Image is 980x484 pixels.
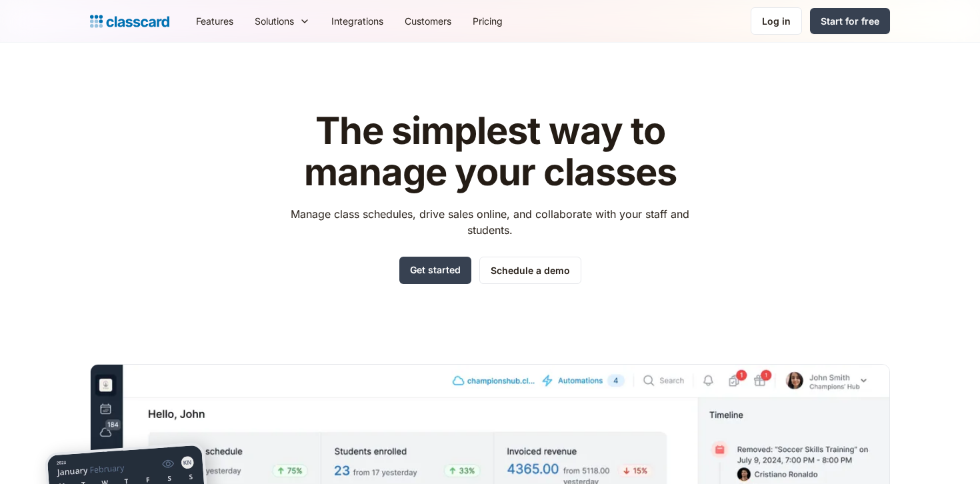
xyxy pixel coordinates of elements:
div: Log in [762,14,791,28]
h1: The simplest way to manage your classes [279,111,702,193]
div: Start for free [821,14,879,28]
a: Pricing [462,6,513,36]
a: home [90,12,169,31]
a: Integrations [321,6,394,36]
a: Log in [751,7,802,35]
p: Manage class schedules, drive sales online, and collaborate with your staff and students. [279,206,702,238]
a: Get started [399,257,471,284]
a: Customers [394,6,462,36]
a: Start for free [810,8,890,34]
div: Solutions [244,6,321,36]
a: Schedule a demo [479,257,581,284]
a: Features [185,6,244,36]
div: Solutions [255,14,294,28]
